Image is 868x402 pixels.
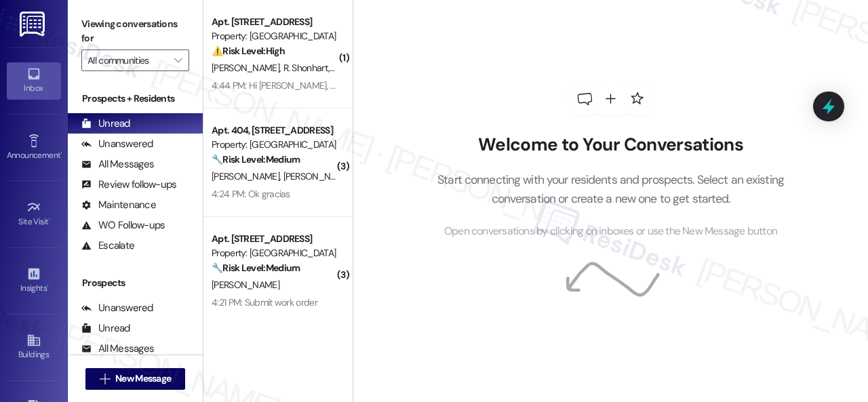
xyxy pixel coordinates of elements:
[81,198,156,212] div: Maintenance
[85,368,186,390] button: New Message
[212,170,283,182] span: [PERSON_NAME]
[444,223,777,240] span: Open conversations by clicking on inboxes or use the New Message button
[115,371,171,386] span: New Message
[212,246,337,260] div: Property: [GEOGRAPHIC_DATA]
[81,342,154,356] div: All Messages
[212,123,337,138] div: Apt. 404, [STREET_ADDRESS]
[417,134,805,156] h2: Welcome to Your Conversations
[212,15,337,29] div: Apt. [STREET_ADDRESS]
[20,12,47,37] img: ResiDesk Logo
[81,14,189,49] label: Viewing conversations for
[49,215,51,224] span: •
[81,137,153,151] div: Unanswered
[212,153,300,165] strong: 🔧 Risk Level: Medium
[100,374,110,384] i: 
[212,29,337,43] div: Property: [GEOGRAPHIC_DATA]
[81,157,154,172] div: All Messages
[174,55,182,66] i: 
[47,281,49,291] span: •
[212,188,290,200] div: 4:24 PM: Ok gracias
[81,218,165,233] div: WO Follow-ups
[212,296,317,308] div: 4:21 PM: Submit work order
[7,262,61,299] a: Insights •
[212,138,337,152] div: Property: [GEOGRAPHIC_DATA]
[283,170,351,182] span: [PERSON_NAME]
[212,279,279,291] span: [PERSON_NAME]
[81,178,176,192] div: Review follow-ups
[212,262,300,274] strong: 🔧 Risk Level: Medium
[68,276,203,290] div: Prospects
[81,301,153,315] div: Unanswered
[7,62,61,99] a: Inbox
[60,148,62,158] span: •
[81,321,130,336] div: Unread
[417,170,805,209] p: Start connecting with your residents and prospects. Select an existing conversation or create a n...
[7,196,61,233] a: Site Visit •
[81,117,130,131] div: Unread
[212,232,337,246] div: Apt. [STREET_ADDRESS]
[283,62,332,74] span: R. Shonhart
[212,62,283,74] span: [PERSON_NAME]
[87,49,167,71] input: All communities
[81,239,134,253] div: Escalate
[68,92,203,106] div: Prospects + Residents
[7,329,61,365] a: Buildings
[212,45,285,57] strong: ⚠️ Risk Level: High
